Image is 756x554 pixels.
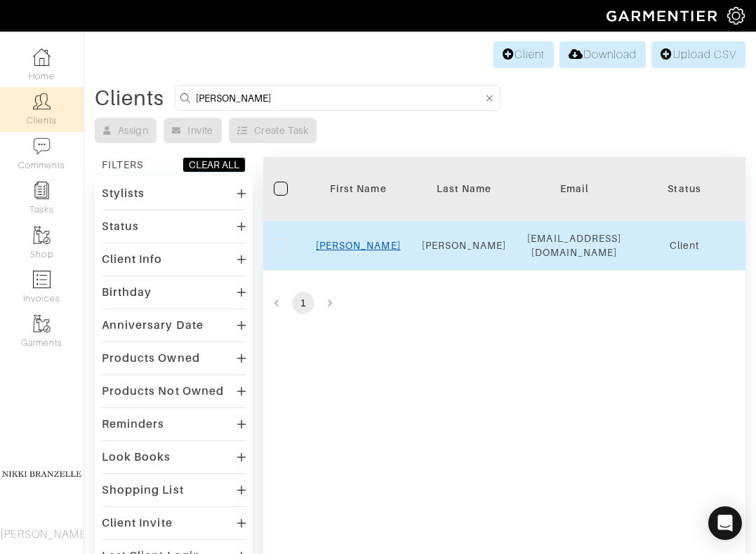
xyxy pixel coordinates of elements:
[708,506,742,540] div: Open Intercom Messenger
[102,351,200,365] div: Products Owned
[263,292,745,314] nav: pagination navigation
[33,227,51,244] img: garments-icon-b7da505a4dc4fd61783c78ac3ca0ef83fa9d6f193b1c9dc38574b1d14d53ca28.png
[102,417,164,431] div: Reminders
[642,238,727,252] div: Client
[632,157,737,221] th: Toggle SortBy
[411,157,517,221] th: Toggle SortBy
[651,41,745,68] a: Upload CSV
[196,89,484,107] input: Search by name, email, phone, city, or state
[527,231,621,259] div: [EMAIL_ADDRESS][DOMAIN_NAME]
[102,252,163,266] div: Client Info
[102,219,139,234] div: Status
[33,182,51,199] img: reminder-icon-8004d30b9f0a5d33ae49ab947aed9ed385cf756f9e5892f1edd6e32f2345188e.png
[642,182,727,196] div: Status
[102,318,204,332] div: Anniversary Date
[422,240,507,251] a: [PERSON_NAME]
[33,137,51,155] img: comment-icon-a0a6a9ef722e966f86d9cbdc48e553b5cf19dbc54f86b18d962a5391bc8f6eb6.png
[33,315,51,332] img: garments-icon-b7da505a4dc4fd61783c78ac3ca0ef83fa9d6f193b1c9dc38574b1d14d53ca28.png
[33,271,51,288] img: orders-icon-0abe47150d42831381b5fb84f609e132dff9fe21cb692f30cb5eec754e2cba89.png
[599,4,727,28] img: garmentier-logo-header-white-b43fb05a5012e4ada735d5af1a66efaba907eab6374d6393d1fbf88cb4ef424d.png
[102,483,184,497] div: Shopping List
[183,157,246,173] button: CLEAR ALL
[292,292,314,314] button: page 1
[102,516,173,530] div: Client Invite
[102,384,224,398] div: Products Not Owned
[493,41,554,68] a: Client
[189,158,239,172] div: CLEAR ALL
[316,182,401,196] div: First Name
[559,41,646,68] a: Download
[102,158,143,172] div: FILTERS
[102,285,152,299] div: Birthday
[305,157,411,221] th: Toggle SortBy
[33,48,51,66] img: dashboard-icon-dbcd8f5a0b271acd01030246c82b418ddd0df26cd7fceb0bd07c9910d44c42f6.png
[316,240,401,251] a: [PERSON_NAME]
[527,182,621,196] div: Email
[102,187,145,201] div: Stylists
[33,93,51,110] img: clients-icon-6bae9207a08558b7cb47a8932f037763ab4055f8c8b6bfacd5dc20c3e0201464.png
[727,7,745,25] img: gear-icon-white-bd11855cb880d31180b6d7d6211b90ccbf57a29d726f0c71d8c61bd08dd39cc2.png
[95,91,164,105] div: Clients
[422,182,507,196] div: Last Name
[102,450,171,464] div: Look Books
